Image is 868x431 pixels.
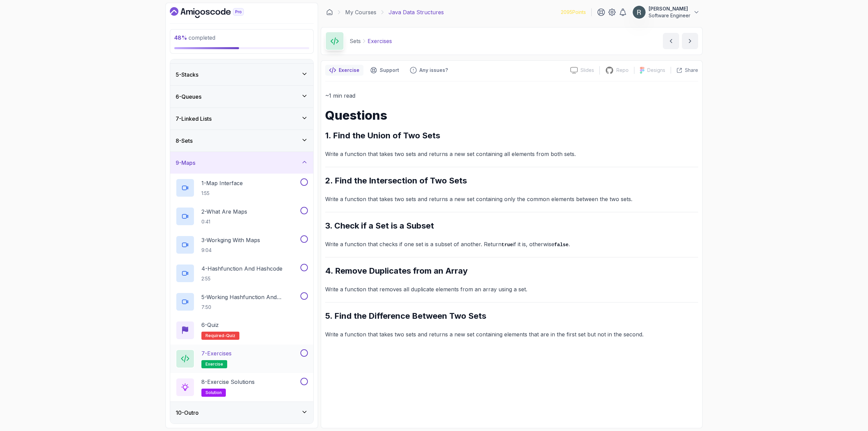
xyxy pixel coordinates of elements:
[325,130,698,141] h2: 1. Find the Union of Two Sets
[176,207,308,226] button: 2-What Are Maps0:41
[350,37,361,45] p: Sets
[170,402,313,424] button: 10-Outro
[201,265,282,273] p: 4 - Hashfunction And Hashcode
[649,5,690,12] p: [PERSON_NAME]
[170,108,313,130] button: 7-Linked Lists
[201,293,299,301] p: 5 - Working Hashfunction And Hashcode
[682,33,698,49] button: next content
[389,8,444,16] p: Java Data Structures
[176,235,308,254] button: 3-Workging With Maps9:04
[325,220,698,231] h2: 3. Check if a Set is a Subset
[345,8,376,16] a: My Courses
[366,65,403,76] button: Support button
[174,34,215,41] span: completed
[205,333,226,338] span: Required-
[201,321,219,329] p: 6 - Quiz
[326,9,333,16] a: Dashboard
[201,208,247,216] p: 2 - What Are Maps
[325,149,698,159] p: Write a function that takes two sets and returns a new set containing all elements from both sets.
[201,218,247,225] p: 0:41
[201,247,260,254] p: 9:04
[176,409,199,417] h3: 10 - Outro
[501,242,513,248] code: true
[663,33,679,49] button: previous content
[201,190,243,197] p: 1:55
[325,311,698,321] h2: 5. Find the Difference Between Two Sets
[201,236,260,244] p: 3 - Workging With Maps
[170,86,313,107] button: 6-Queues
[325,65,363,76] button: notes button
[325,266,698,276] h2: 4. Remove Duplicates from an Array
[176,321,308,340] button: 6-QuizRequired-quiz
[632,5,700,19] button: user profile image[PERSON_NAME]Software Engineer
[580,67,594,74] p: Slides
[201,378,255,386] p: 8 - Exercise Solutions
[685,67,698,74] p: Share
[205,361,223,367] span: exercise
[176,178,308,197] button: 1-Map Interface1:55
[176,115,212,123] h3: 7 - Linked Lists
[325,285,698,294] p: Write a function that removes all duplicate elements from an array using a set.
[176,93,201,101] h3: 6 - Queues
[325,330,698,339] p: Write a function that takes two sets and returns a new set containing elements that are in the fi...
[325,91,698,100] p: ~1 min read
[671,67,698,74] button: Share
[170,64,313,85] button: 5-Stacks
[554,242,569,248] code: false
[406,65,452,76] button: Feedback button
[205,390,222,395] span: solution
[325,109,698,122] h1: Questions
[380,67,399,74] p: Support
[339,67,359,74] p: Exercise
[201,349,232,357] p: 7 - Exercises
[226,333,235,338] span: quiz
[649,12,690,19] p: Software Engineer
[170,152,313,174] button: 9-Maps
[176,71,198,79] h3: 5 - Stacks
[419,67,448,74] p: Any issues?
[176,349,308,368] button: 7-Exercisesexercise
[368,37,392,45] p: Exercises
[616,67,629,74] p: Repo
[325,194,698,204] p: Write a function that takes two sets and returns a new set containing only the common elements be...
[176,264,308,283] button: 4-Hashfunction And Hashcode2:55
[176,292,308,311] button: 5-Working Hashfunction And Hashcode7:50
[170,7,259,18] a: Dashboard
[201,304,299,311] p: 7:50
[174,34,187,41] span: 48 %
[176,159,195,167] h3: 9 - Maps
[170,130,313,152] button: 8-Sets
[201,275,282,282] p: 2:55
[176,137,193,145] h3: 8 - Sets
[633,6,646,19] img: user profile image
[561,9,586,16] p: 2095 Points
[325,239,698,249] p: Write a function that checks if one set is a subset of another. Return if it is, otherwise .
[647,67,665,74] p: Designs
[325,175,698,186] h2: 2. Find the Intersection of Two Sets
[201,179,243,187] p: 1 - Map Interface
[176,378,308,397] button: 8-Exercise Solutionssolution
